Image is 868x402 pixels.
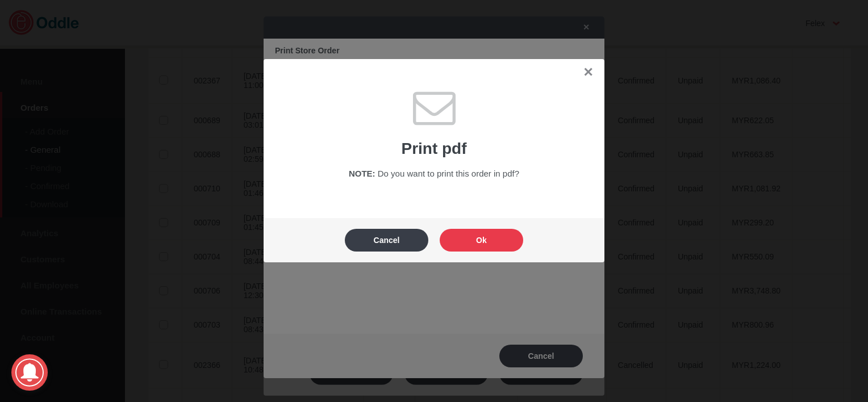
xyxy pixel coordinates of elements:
[440,229,523,252] button: Ok
[345,229,428,252] button: Cancel
[281,140,587,158] h1: Print pdf
[378,169,519,178] span: Do you want to print this order in pdf?
[349,169,375,178] span: NOTE:
[583,65,593,79] a: ✕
